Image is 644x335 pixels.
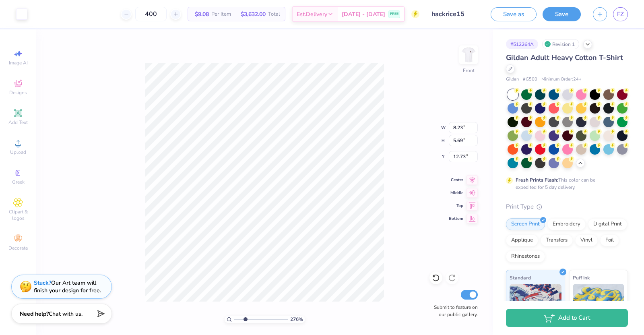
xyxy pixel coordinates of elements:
span: $3,632.00 [241,10,266,19]
span: Gildan Adult Heavy Cotton T-Shirt [506,53,623,62]
strong: Need help? [20,310,49,318]
span: Minimum Order: 24 + [541,76,582,83]
div: Screen Print [506,218,545,230]
span: $9.08 [193,10,209,19]
span: Decorate [8,245,28,251]
div: Front [463,67,475,74]
button: Save as [491,7,537,21]
img: Standard [510,284,561,324]
input: – – [135,7,167,21]
label: Submit to feature on our public gallery. [429,304,478,318]
div: Our Art team will finish your design for free. [34,279,101,294]
div: Embroidery [547,218,586,230]
span: Gildan [506,76,519,83]
span: Bottom [449,216,463,221]
img: Puff Ink [573,284,625,324]
span: Total [268,10,280,19]
span: 276 % [290,316,303,323]
div: Vinyl [575,234,598,246]
span: Top [449,203,463,209]
span: Image AI [9,60,28,66]
span: Greek [12,179,25,185]
div: Print Type [506,202,628,211]
span: Designs [9,89,27,96]
strong: Stuck? [34,279,51,287]
div: # 512264A [506,39,538,49]
span: Per Item [211,10,231,19]
div: Digital Print [588,218,627,230]
input: Untitled Design [425,6,485,22]
span: Upload [10,149,26,155]
span: Chat with us. [49,310,83,318]
a: FZ [613,7,628,21]
span: Est. Delivery [297,10,327,19]
strong: Fresh Prints Flash: [516,177,558,183]
span: FREE [390,11,398,17]
span: Standard [510,273,531,282]
div: This color can be expedited for 5 day delivery. [516,176,615,191]
div: Revision 1 [542,39,579,49]
img: Front [460,47,477,63]
span: Clipart & logos [4,209,32,221]
div: Applique [506,234,538,246]
span: FZ [617,10,624,19]
div: Foil [600,234,619,246]
span: [DATE] - [DATE] [342,10,385,19]
div: Rhinestones [506,250,545,263]
div: Transfers [541,234,573,246]
button: Save [543,7,581,21]
span: Center [449,177,463,183]
span: Add Text [8,119,28,126]
span: Middle [449,190,463,196]
span: # G500 [523,76,537,83]
button: Add to Cart [506,309,628,327]
span: Puff Ink [573,273,590,282]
